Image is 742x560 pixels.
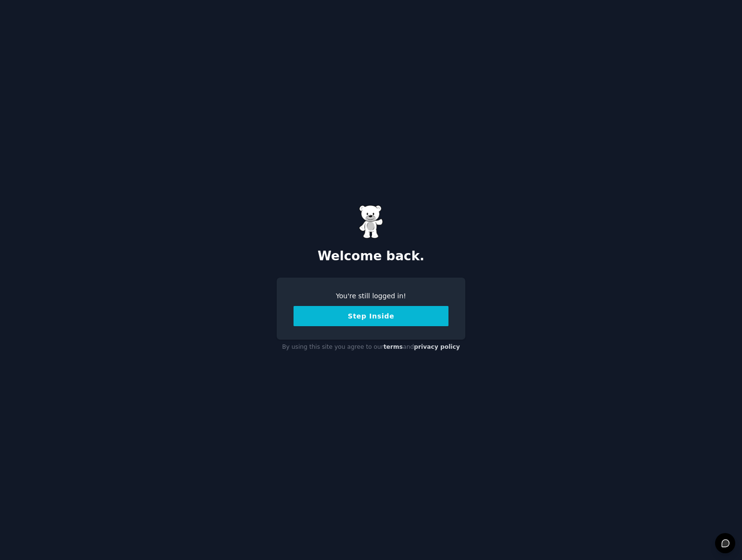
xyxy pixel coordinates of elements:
[414,344,460,350] a: privacy policy
[384,344,403,350] a: terms
[359,205,383,239] img: Gummy Bear
[277,249,465,264] h2: Welcome back.
[294,291,448,301] div: You're still logged in!
[277,340,465,355] div: By using this site you agree to our and
[294,306,448,326] button: Step Inside
[294,312,448,320] a: Step Inside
